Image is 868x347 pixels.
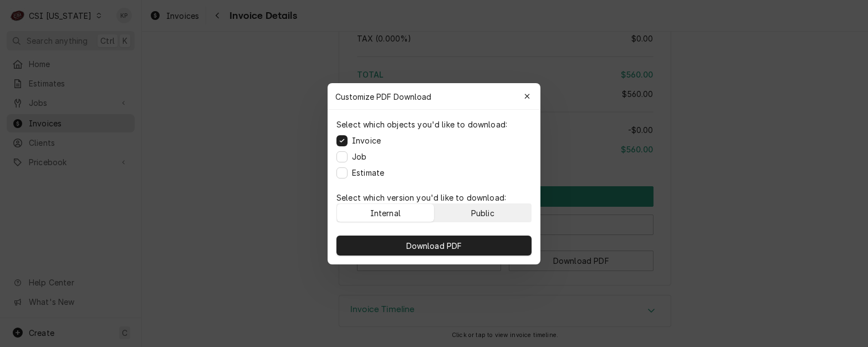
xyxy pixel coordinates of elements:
button: Download PDF [336,236,532,256]
div: Public [471,207,494,218]
label: Estimate [352,167,384,178]
p: Select which version you'd like to download: [336,192,532,203]
span: Download PDF [404,239,464,251]
div: Internal [370,207,401,218]
div: Customize PDF Download [328,83,540,110]
p: Select which objects you'd like to download: [336,119,507,130]
label: Job [352,151,366,162]
label: Invoice [352,135,381,146]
